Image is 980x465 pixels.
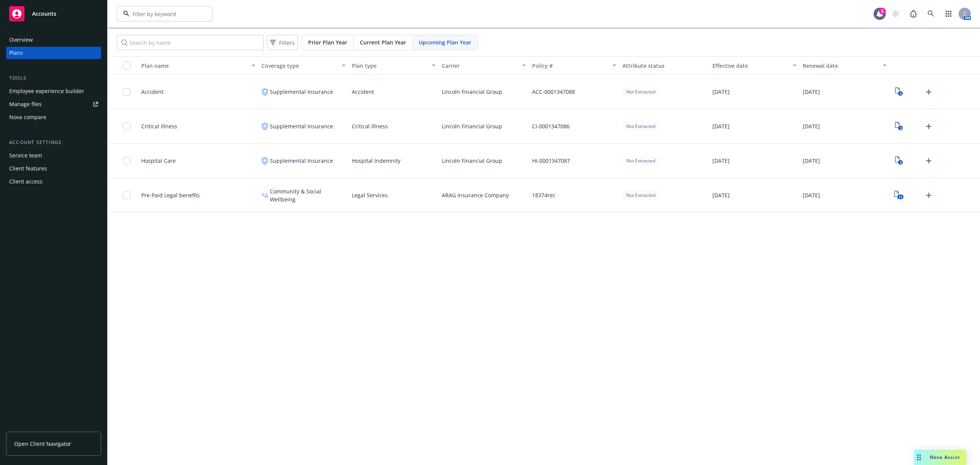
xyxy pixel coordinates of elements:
[308,38,347,46] span: Prior Plan Year
[141,88,163,96] span: Accident
[6,74,101,82] div: Tools
[914,450,924,465] div: Drag to move
[803,191,820,199] span: [DATE]
[6,162,101,175] a: Client features
[712,88,730,96] span: [DATE]
[893,189,905,201] a: View Plan Documents
[923,6,939,21] a: Search
[352,191,388,199] span: Legal Services
[930,454,960,460] span: Nova Assist
[6,3,101,25] a: Accounts
[32,11,56,17] span: Accounts
[923,189,935,201] a: Upload Plan Documents
[532,191,555,199] span: 18374rec
[532,157,570,165] span: HI-0001347087
[279,39,295,47] span: Filters
[352,157,400,165] span: Hospital Indemnity
[270,88,333,96] span: Supplemental Insurance
[9,111,46,123] div: Nova compare
[893,86,905,98] a: View Plan Documents
[6,85,101,97] a: Employee experience builder
[439,56,529,75] button: Carrier
[9,98,42,110] div: Manage files
[352,88,374,96] span: Accident
[803,157,820,165] span: [DATE]
[267,35,298,50] button: Filters
[532,88,575,96] span: ACC-0001347088
[141,191,200,199] span: Pre-Paid Legal benefits
[138,56,258,75] button: Plan name
[529,56,619,75] button: Policy #
[6,149,101,162] a: Service team
[349,56,439,75] button: Plan type
[803,88,820,96] span: [DATE]
[141,62,247,70] div: Plan name
[129,10,197,18] input: Filter by keyword
[270,157,333,165] span: Supplemental Insurance
[6,111,101,123] a: Nova compare
[9,85,84,97] div: Employee experience builder
[893,120,905,133] a: View Plan Documents
[803,122,820,130] span: [DATE]
[123,62,131,69] input: Select all
[14,440,71,448] span: Open Client Navigator
[268,37,296,48] span: Filters
[352,62,428,70] div: Plan type
[123,123,131,130] input: Toggle Row Selected
[6,98,101,110] a: Manage files
[6,34,101,46] a: Overview
[9,162,47,175] div: Client features
[914,450,966,465] button: Nova Assist
[712,62,788,70] div: Effective date
[258,56,349,75] button: Coverage type
[123,192,131,199] input: Toggle Row Selected
[532,62,608,70] div: Policy #
[9,149,42,162] div: Service team
[442,191,509,199] span: ARAG Insurance Company
[352,122,388,130] span: Critical Illness
[712,157,730,165] span: [DATE]
[9,47,23,59] div: Plans
[803,62,879,70] div: Renewal date
[622,156,659,165] div: Not Extracted
[899,91,901,96] text: 3
[899,160,901,165] text: 3
[6,175,101,188] a: Client access
[619,56,710,75] button: Attribute status
[442,122,502,130] span: Lincoln Financial Group
[6,139,101,146] div: Account settings
[622,87,659,97] div: Not Extracted
[709,56,800,75] button: Effective date
[923,120,935,133] a: Upload Plan Documents
[9,34,33,46] div: Overview
[532,122,570,130] span: CI-0001347086
[261,62,337,70] div: Coverage type
[888,6,903,21] a: Start snowing
[6,47,101,59] a: Plans
[893,155,905,167] a: View Plan Documents
[419,38,471,46] span: Upcoming Plan Year
[442,62,518,70] div: Carrier
[141,122,177,130] span: Critical Illness
[879,8,886,15] div: 5
[622,190,659,200] div: Not Extracted
[622,62,707,70] div: Attribute status
[123,88,131,96] input: Toggle Row Selected
[270,122,333,130] span: Supplemental Insurance
[622,121,659,131] div: Not Extracted
[923,155,935,167] a: Upload Plan Documents
[712,191,730,199] span: [DATE]
[270,187,346,203] span: Community & Social Wellbeing
[712,122,730,130] span: [DATE]
[442,157,502,165] span: Lincoln Financial Group
[898,195,902,200] text: 11
[360,38,406,46] span: Current Plan Year
[123,157,131,165] input: Toggle Row Selected
[941,6,956,21] a: Switch app
[800,56,890,75] button: Renewal date
[9,175,42,188] div: Client access
[906,6,921,21] a: Report a Bug
[899,126,901,131] text: 3
[923,86,935,98] a: Upload Plan Documents
[141,157,176,165] span: Hospital Care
